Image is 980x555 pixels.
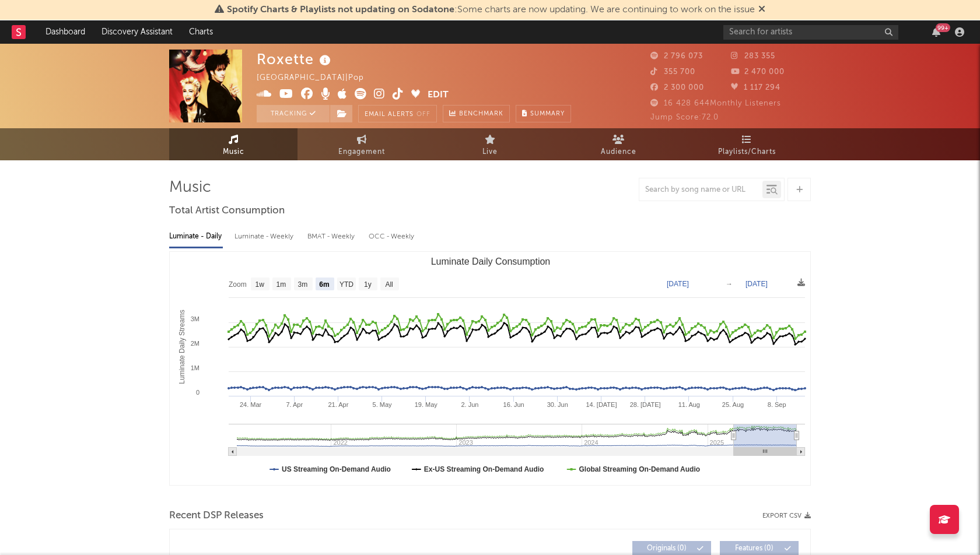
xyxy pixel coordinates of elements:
span: Audience [601,145,636,159]
span: Engagement [338,145,385,159]
a: Engagement [297,128,426,160]
span: Spotify Charts & Playlists not updating on Sodatone [227,5,454,15]
text: 3M [191,315,199,322]
span: 2 796 073 [650,52,703,60]
div: OCC - Weekly [369,227,415,247]
text: 1m [276,280,286,289]
text: 0 [196,389,199,396]
button: Edit [428,88,449,103]
text: Luminate Daily Streams [178,310,186,384]
text: All [385,280,393,289]
button: Tracking [257,105,330,122]
a: Music [169,128,297,160]
button: Summary [516,105,571,122]
span: Benchmark [459,107,503,121]
text: 5. May [373,401,393,408]
button: Email AlertsOff [358,105,437,122]
span: Features ( 0 ) [727,545,781,552]
a: Live [426,128,554,160]
span: Live [482,145,498,159]
text: Luminate Daily Consumption [431,257,551,266]
div: [GEOGRAPHIC_DATA] | Pop [257,71,377,85]
text: 6m [319,280,329,289]
text: 7. Apr [286,401,303,408]
span: Originals ( 0 ) [640,545,694,552]
span: 16 428 644 Monthly Listeners [650,100,781,107]
span: Playlists/Charts [718,145,776,159]
span: 2 470 000 [731,68,785,76]
text: US Streaming On-Demand Audio [282,465,391,473]
div: BMAT - Weekly [307,227,357,247]
div: Luminate - Daily [169,227,223,247]
text: 11. Aug [678,401,700,408]
text: 24. Mar [240,401,262,408]
text: 2M [191,340,199,347]
text: 19. May [415,401,438,408]
input: Search by song name or URL [639,185,762,195]
span: 1 117 294 [731,84,780,92]
a: Discovery Assistant [93,20,181,44]
text: 3m [298,280,308,289]
button: 99+ [932,27,940,37]
span: Recent DSP Releases [169,509,264,523]
text: → [726,280,733,288]
text: 1w [256,280,265,289]
text: 1y [364,280,372,289]
span: : Some charts are now updating. We are continuing to work on the issue [227,5,755,15]
div: Luminate - Weekly [235,227,296,247]
span: Dismiss [758,5,765,15]
a: Dashboard [37,20,93,44]
text: 21. Apr [328,401,349,408]
button: Export CSV [762,512,811,519]
text: YTD [339,280,353,289]
text: 30. Jun [547,401,568,408]
a: Playlists/Charts [682,128,811,160]
span: 355 700 [650,68,695,76]
text: Zoom [229,280,247,289]
div: 99 + [936,23,950,32]
span: Music [223,145,244,159]
a: Benchmark [443,105,510,122]
text: 14. [DATE] [586,401,617,408]
span: 2 300 000 [650,84,704,92]
text: 25. Aug [722,401,744,408]
em: Off [416,111,430,118]
span: 283 355 [731,52,775,60]
text: 8. Sep [768,401,786,408]
div: Roxette [257,50,334,69]
text: [DATE] [745,280,768,288]
text: 1M [191,364,199,371]
span: Jump Score: 72.0 [650,114,719,121]
a: Audience [554,128,682,160]
svg: Luminate Daily Consumption [170,252,811,485]
text: [DATE] [667,280,689,288]
text: 2. Jun [461,401,478,408]
a: Charts [181,20,221,44]
text: 16. Jun [503,401,524,408]
text: 28. [DATE] [630,401,661,408]
text: Global Streaming On-Demand Audio [579,465,701,473]
input: Search for artists [723,25,898,40]
text: Ex-US Streaming On-Demand Audio [424,465,544,473]
span: Total Artist Consumption [169,204,285,218]
span: Summary [530,111,565,117]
